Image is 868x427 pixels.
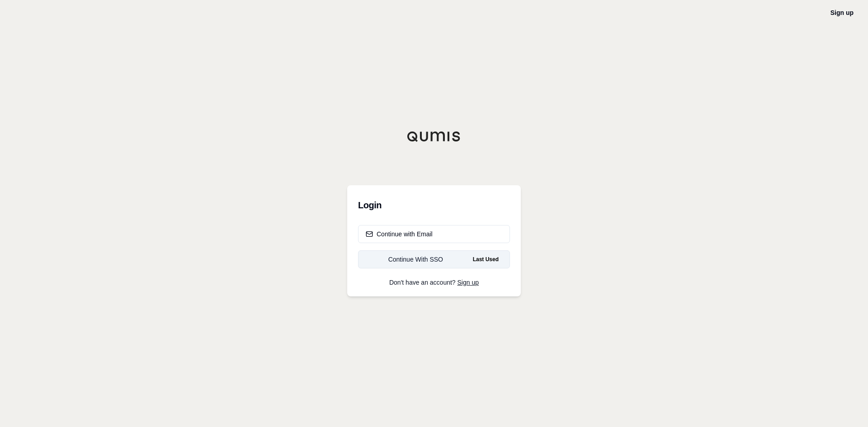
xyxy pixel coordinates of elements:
h3: Login [358,196,510,214]
div: Continue With SSO [366,255,466,264]
button: Continue with Email [358,225,510,243]
a: Sign up [458,279,479,286]
span: Last Used [469,254,502,265]
div: Continue with Email [366,230,433,239]
a: Continue With SSOLast Used [358,250,510,268]
img: Qumis [407,131,461,142]
p: Don't have an account? [358,279,510,286]
a: Sign up [830,9,854,16]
